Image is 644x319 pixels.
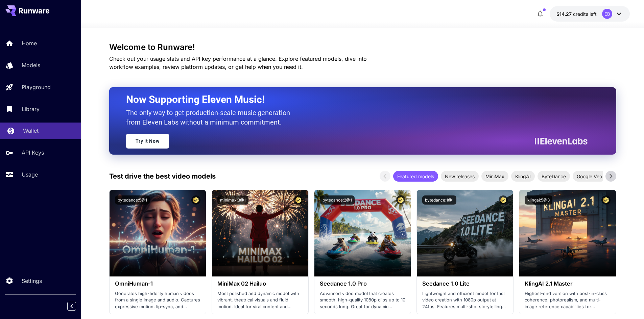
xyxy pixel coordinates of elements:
button: Certified Model – Vetted for best performance and includes a commercial license. [396,195,405,205]
div: MiniMax [481,171,508,182]
div: Google Veo [573,171,606,182]
h2: Now Supporting Eleven Music! [126,93,582,106]
button: Certified Model – Vetted for best performance and includes a commercial license. [601,195,611,205]
p: Most polished and dynamic model with vibrant, theatrical visuals and fluid motion. Ideal for vira... [217,290,303,310]
button: bytedance:1@1 [422,195,456,205]
p: Advanced video model that creates smooth, high-quality 1080p clips up to 10 seconds long. Great f... [320,290,405,310]
span: Featured models [393,173,438,180]
button: Certified Model – Vetted for best performance and includes a commercial license. [499,195,508,205]
div: EB [602,9,612,19]
h3: Seedance 1.0 Pro [320,281,405,287]
div: KlingAI [511,171,535,182]
p: Settings [22,277,42,285]
span: Check out your usage stats and API key performance at a glance. Explore featured models, dive int... [109,55,367,70]
p: Generates high-fidelity human videos from a single image and audio. Captures expressive motion, l... [115,290,200,310]
img: alt [519,190,616,276]
p: Test drive the best video models [109,171,216,181]
button: bytedance:5@1 [115,195,150,205]
p: Lightweight and efficient model for fast video creation with 1080p output at 24fps. Features mult... [422,290,508,310]
button: klingai:5@3 [525,195,552,205]
a: Try It Now [126,134,169,149]
div: Collapse sidebar [72,300,81,312]
span: credits left [573,11,597,17]
span: New releases [441,173,479,180]
p: Usage [22,170,38,179]
button: minimax:3@1 [217,195,248,205]
button: $14.2711EB [550,6,630,22]
div: Featured models [393,171,438,182]
p: The only way to get production-scale music generation from Eleven Labs without a minimum commitment. [126,108,295,127]
h3: OmniHuman‑1 [115,281,200,287]
p: Highest-end version with best-in-class coherence, photorealism, and multi-image reference capabil... [525,290,610,310]
button: Certified Model – Vetted for best performance and includes a commercial license. [191,195,200,205]
img: alt [110,190,206,276]
img: alt [212,190,308,276]
div: ByteDance [538,171,570,182]
p: Wallet [23,127,39,135]
img: alt [314,190,411,276]
span: Google Veo [573,173,606,180]
span: KlingAI [511,173,535,180]
p: Playground [22,83,51,91]
span: MiniMax [481,173,508,180]
div: $14.2711 [556,10,597,18]
p: Library [22,105,40,113]
p: API Keys [22,149,44,157]
p: Home [22,39,37,47]
span: $14.27 [556,11,573,17]
span: ByteDance [538,173,570,180]
button: Collapse sidebar [67,302,76,311]
img: alt [417,190,513,276]
h3: KlingAI 2.1 Master [525,281,610,287]
h3: MiniMax 02 Hailuo [217,281,303,287]
h3: Seedance 1.0 Lite [422,281,508,287]
div: New releases [441,171,479,182]
button: Certified Model – Vetted for best performance and includes a commercial license. [294,195,303,205]
button: bytedance:2@1 [320,195,355,205]
p: Models [22,61,40,69]
h3: Welcome to Runware! [109,43,616,52]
